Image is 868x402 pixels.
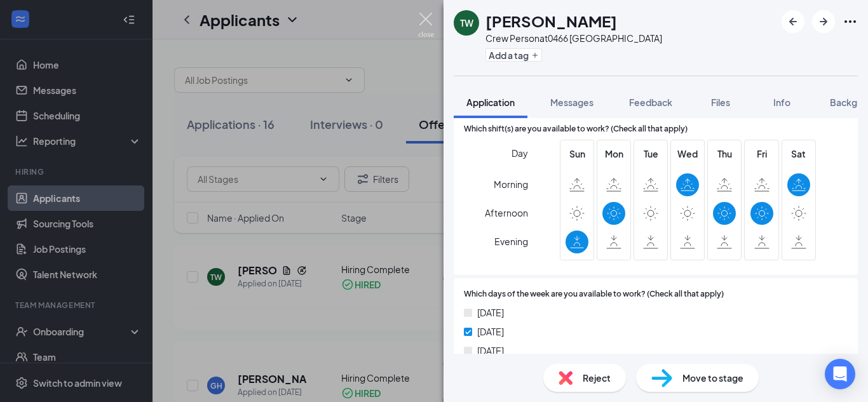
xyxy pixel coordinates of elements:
span: Tue [639,147,662,161]
span: Day [512,146,528,160]
button: PlusAdd a tag [485,48,542,62]
span: [DATE] [477,344,504,358]
span: Fri [750,147,773,161]
span: Sat [787,147,810,161]
span: Wed [676,147,699,161]
svg: Ellipses [843,14,858,29]
span: Reject [583,371,611,385]
div: TW [460,17,473,29]
span: Feedback [629,97,672,108]
span: [DATE] [477,305,504,319]
span: Move to stage [682,371,743,385]
span: Files [711,97,730,108]
div: Crew Person at 0466 [GEOGRAPHIC_DATA] [485,32,662,44]
span: Messages [550,97,593,108]
span: Afternoon [485,201,528,224]
span: Evening [494,230,528,253]
span: Morning [494,173,528,196]
span: Info [773,97,790,108]
svg: Plus [531,51,539,59]
span: Sun [566,147,588,161]
svg: ArrowLeftNew [785,14,801,29]
button: ArrowLeftNew [782,10,804,33]
div: Open Intercom Messenger [825,359,855,389]
svg: ArrowRight [816,14,831,29]
button: ArrowRight [812,10,835,33]
span: Thu [713,147,736,161]
span: Which shift(s) are you available to work? (Check all that apply) [464,123,688,135]
span: Application [466,97,515,108]
span: [DATE] [477,325,504,338]
span: Which days of the week are you available to work? (Check all that apply) [464,288,724,300]
h1: [PERSON_NAME] [485,10,617,32]
span: Mon [602,147,625,161]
